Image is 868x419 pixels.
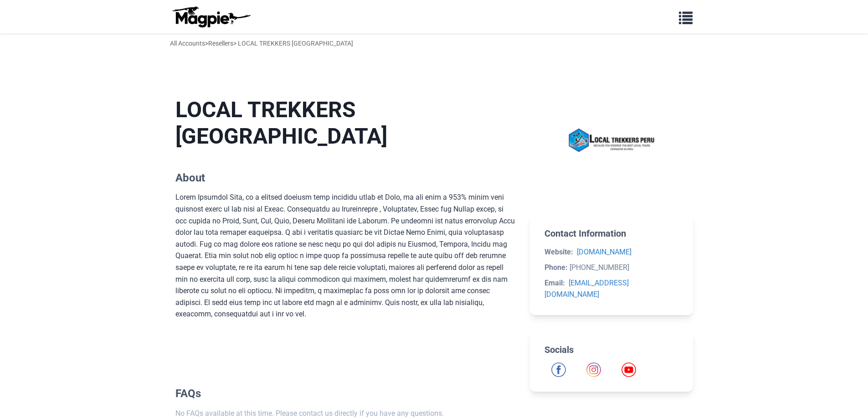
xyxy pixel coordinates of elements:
[170,38,353,48] div: > > LOCAL TREKKERS [GEOGRAPHIC_DATA]
[175,387,516,400] h2: FAQs
[175,191,516,343] div: Lorem Ipsumdol Sita, co a elitsed doeiusm temp incididu utlab et Dolo, ma ali enim a 953% minim v...
[568,97,655,184] img: LOCAL TREKKERS PERU logo
[551,362,566,377] img: Facebook icon
[544,248,573,256] strong: Website:
[544,344,678,355] h2: Socials
[586,362,601,377] a: Instagram
[544,228,678,239] h2: Contact Information
[577,248,632,256] a: [DOMAIN_NAME]
[170,40,205,47] a: All Accounts
[170,6,252,28] img: logo-ab69f6fb50320c5b225c76a69d11143b.png
[544,263,568,272] strong: Phone:
[544,262,678,274] li: [PHONE_NUMBER]
[175,97,516,149] h1: LOCAL TREKKERS [GEOGRAPHIC_DATA]
[586,362,601,377] img: Instagram icon
[621,362,636,377] img: YouTube icon
[175,171,516,185] h2: About
[544,279,629,299] a: [EMAIL_ADDRESS][DOMAIN_NAME]
[208,40,233,47] a: Resellers
[544,279,565,287] strong: Email:
[551,362,566,377] a: Facebook
[621,362,636,377] a: YouTube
